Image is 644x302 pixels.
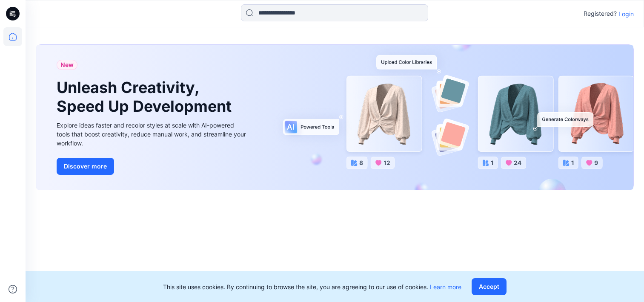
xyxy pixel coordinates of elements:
span: New [60,60,74,70]
button: Discover more [57,158,114,175]
a: Discover more [57,158,248,175]
div: Explore ideas faster and recolor styles at scale with AI-powered tools that boost creativity, red... [57,121,248,148]
button: Accept [472,278,507,295]
p: Registered? [584,9,617,19]
h1: Unleash Creativity, Speed Up Development [57,78,235,115]
p: Login [618,9,634,18]
p: This site uses cookies. By continuing to browse the site, you are agreeing to our use of cookies. [163,282,461,291]
a: Learn more [430,283,461,290]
